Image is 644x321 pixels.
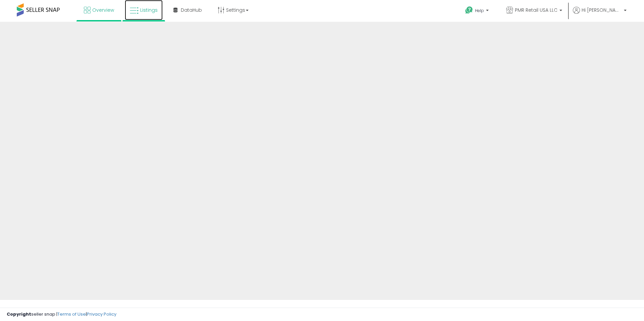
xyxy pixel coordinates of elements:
a: Help [460,1,495,22]
span: Overview [92,7,114,13]
i: Get Help [465,6,473,14]
span: PMR Retail USA LLC [515,7,557,13]
a: Hi [PERSON_NAME] [573,7,627,22]
span: Hi [PERSON_NAME] [582,7,622,13]
span: Listings [140,7,158,13]
span: Help [475,8,484,13]
span: DataHub [181,7,202,13]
